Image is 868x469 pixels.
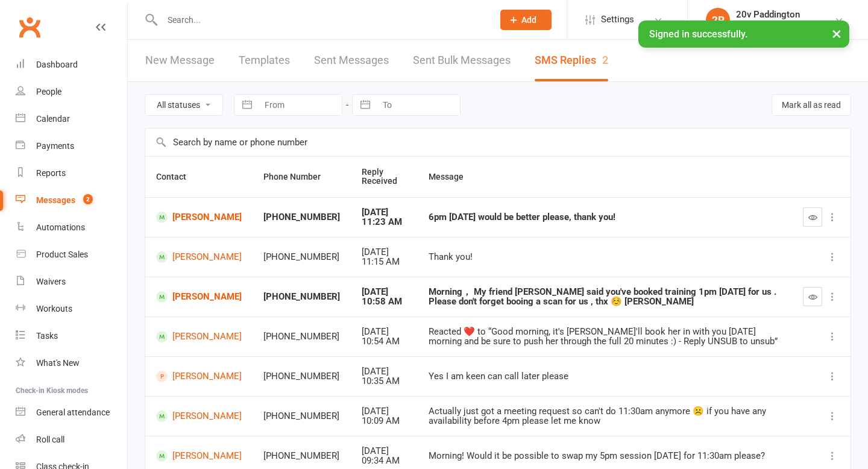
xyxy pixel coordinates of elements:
div: 11:15 AM [362,257,407,267]
div: [DATE] [362,367,407,377]
div: General attendance [36,408,110,417]
div: [DATE] [362,207,407,218]
div: Roll call [36,435,64,444]
button: Add [500,10,552,30]
div: Calendar [36,114,70,124]
div: [DATE] [362,247,407,257]
div: 6pm [DATE] would be better please, thank you! [429,212,781,222]
div: Workouts [36,304,72,313]
div: [PHONE_NUMBER] [263,252,340,262]
div: [PHONE_NUMBER] [263,451,340,461]
a: Dashboard [16,51,127,78]
a: Sent Bulk Messages [413,40,511,81]
div: Reports [36,168,66,178]
a: Reports [16,160,127,187]
a: [PERSON_NAME] [156,212,242,223]
div: 10:54 AM [362,336,407,347]
th: Contact [145,157,253,197]
a: Waivers [16,268,127,295]
div: Actually just got a meeting request so can't do 11:30am anymore ☹️ if you have any availability b... [429,406,781,426]
input: To [376,95,460,115]
a: Clubworx [14,12,45,42]
a: SMS Replies2 [535,40,608,81]
div: 09:34 AM [362,456,407,466]
a: Calendar [16,105,127,133]
div: People [36,87,61,96]
a: What's New [16,350,127,377]
a: Sent Messages [314,40,389,81]
div: Messages [36,195,75,205]
div: Morning， My friend [PERSON_NAME] said you've booked training 1pm [DATE] for us . Please don't for... [429,287,781,307]
div: Tasks [36,331,58,341]
div: [PHONE_NUMBER] [263,371,340,382]
div: 10:58 AM [362,297,407,307]
div: Yes I am keen can call later please [429,371,781,382]
a: [PERSON_NAME] [156,291,242,303]
div: Waivers [36,277,66,286]
a: [PERSON_NAME] [156,331,242,342]
div: [DATE] [362,287,407,297]
div: Morning! Would it be possible to swap my 5pm session [DATE] for 11:30am please? [429,451,781,461]
a: Automations [16,214,127,241]
input: Search by name or phone number [145,128,851,156]
div: Dashboard [36,60,78,69]
div: 10:09 AM [362,416,407,426]
a: [PERSON_NAME] [156,411,242,422]
div: 10:35 AM [362,376,407,386]
span: Settings [601,6,634,33]
div: 20v Paddington [736,9,800,20]
div: Reacted ❤️ to “Good morning, it's [PERSON_NAME]'ll book her in with you [DATE] morning and be sur... [429,327,781,347]
a: Messages 2 [16,187,127,214]
a: Roll call [16,426,127,453]
span: 2 [83,194,93,204]
input: Search... [159,11,485,28]
a: Product Sales [16,241,127,268]
div: [DATE] [362,406,407,417]
div: Product Sales [36,250,88,259]
th: Reply Received [351,157,418,197]
div: Thank you! [429,252,781,262]
div: [PHONE_NUMBER] [263,332,340,342]
a: Tasks [16,323,127,350]
div: 11:23 AM [362,217,407,227]
a: Workouts [16,295,127,323]
div: [PHONE_NUMBER] [263,292,340,302]
a: General attendance kiosk mode [16,399,127,426]
span: Signed in successfully. [649,28,747,40]
div: Automations [36,222,85,232]
input: From [258,95,342,115]
a: [PERSON_NAME] [156,251,242,263]
a: Templates [239,40,290,81]
a: [PERSON_NAME] [156,450,242,462]
div: 2P [706,8,730,32]
a: New Message [145,40,215,81]
div: What's New [36,358,80,368]
th: Phone Number [253,157,351,197]
div: Payments [36,141,74,151]
button: Mark all as read [772,94,851,116]
div: [DATE] [362,327,407,337]
div: [PHONE_NUMBER] [263,212,340,222]
a: People [16,78,127,105]
a: [PERSON_NAME] [156,371,242,382]
a: Payments [16,133,127,160]
span: Add [521,15,536,25]
th: Message [418,157,792,197]
button: × [826,20,848,46]
div: 20v Paddington [736,20,800,31]
div: [DATE] [362,446,407,456]
div: [PHONE_NUMBER] [263,411,340,421]
div: 2 [602,54,608,66]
